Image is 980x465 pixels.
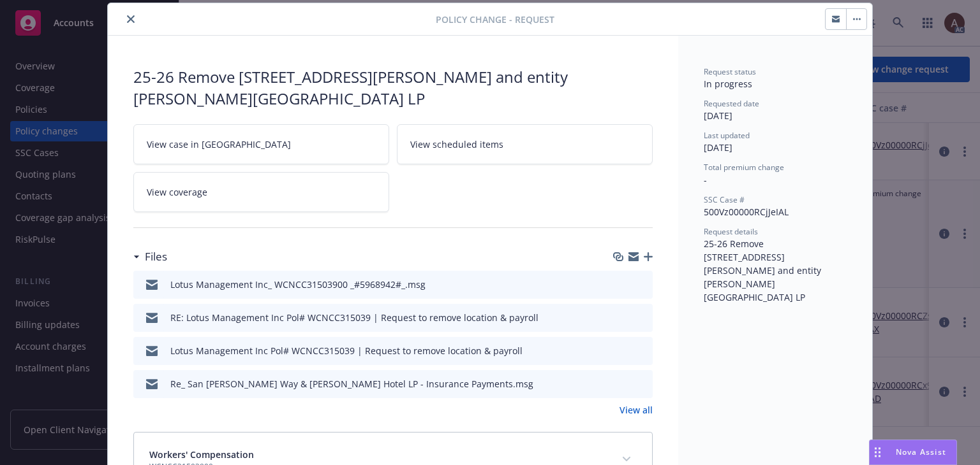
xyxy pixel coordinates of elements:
[636,377,648,390] button: preview file
[616,344,626,357] button: download file
[410,138,503,151] span: View scheduled items
[896,447,946,457] span: Nova Assist
[636,278,648,291] button: preview file
[620,403,653,417] a: View all
[133,248,167,265] div: Files
[616,278,626,291] button: download file
[170,377,533,390] div: Re_ San [PERSON_NAME] Way & [PERSON_NAME] Hotel LP - Insurance Payments.msg
[397,124,653,164] a: View scheduled items
[869,440,957,465] button: Nova Assist
[170,344,523,357] div: Lotus Management Inc Pol# WCNCC315039 | Request to remove location & payroll
[133,124,389,164] a: View case in [GEOGRAPHIC_DATA]
[147,185,207,199] span: View coverage
[133,66,653,109] div: 25-26 Remove [STREET_ADDRESS][PERSON_NAME] and entity [PERSON_NAME][GEOGRAPHIC_DATA] LP
[704,162,784,173] span: Total premium change
[170,311,538,324] div: RE: Lotus Management Inc Pol# WCNCC315039 | Request to remove location & payroll
[436,13,554,26] span: Policy change - Request
[149,448,254,461] span: Workers' Compensation
[704,238,824,303] span: 25-26 Remove [STREET_ADDRESS][PERSON_NAME] and entity [PERSON_NAME][GEOGRAPHIC_DATA] LP
[170,278,426,291] div: Lotus Management Inc_ WCNCC31503900 _#5968942#_.msg
[704,98,759,109] span: Requested date
[704,194,745,205] span: SSC Case #
[704,206,789,218] span: 500Vz00000RCjJeIAL
[704,130,750,141] span: Last updated
[704,78,752,90] span: In progress
[147,138,291,151] span: View case in [GEOGRAPHIC_DATA]
[123,11,138,27] button: close
[870,440,886,464] div: Drag to move
[133,172,389,212] a: View coverage
[704,174,707,186] span: -
[616,377,626,390] button: download file
[636,311,648,324] button: preview file
[704,110,732,122] span: [DATE]
[704,226,758,237] span: Request details
[636,344,648,357] button: preview file
[704,66,756,77] span: Request status
[616,311,626,324] button: download file
[704,141,732,154] span: [DATE]
[145,248,167,265] h3: Files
